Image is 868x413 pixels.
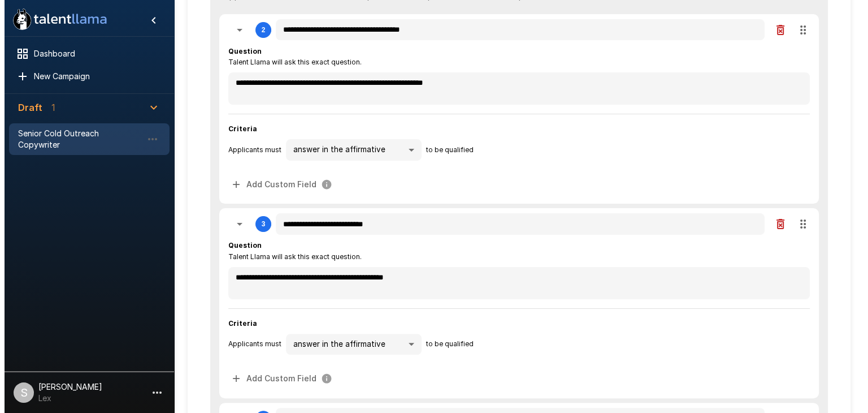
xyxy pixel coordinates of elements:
span: to be qualified [422,338,469,350]
span: Custom fields allow you to automatically extract specific data from candidate responses. [224,368,332,389]
span: Talent Llama will ask this exact question. [224,57,357,68]
b: Question [224,47,257,55]
button: Add Custom Field [224,368,332,389]
b: Criteria [224,124,253,133]
span: Talent Llama will ask this exact question. [224,251,357,263]
div: 2 [257,26,261,34]
div: answer in the affirmative [281,334,417,355]
span: Applicants must [224,144,277,156]
div: answer in the affirmative [281,139,417,161]
div: 3 [257,220,261,228]
span: Custom fields allow you to automatically extract specific data from candidate responses. [224,174,332,195]
span: Applicants must [224,338,277,350]
button: Add Custom Field [224,174,332,195]
b: Criteria [224,319,253,328]
b: Question [224,241,257,249]
span: to be qualified [422,144,469,156]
